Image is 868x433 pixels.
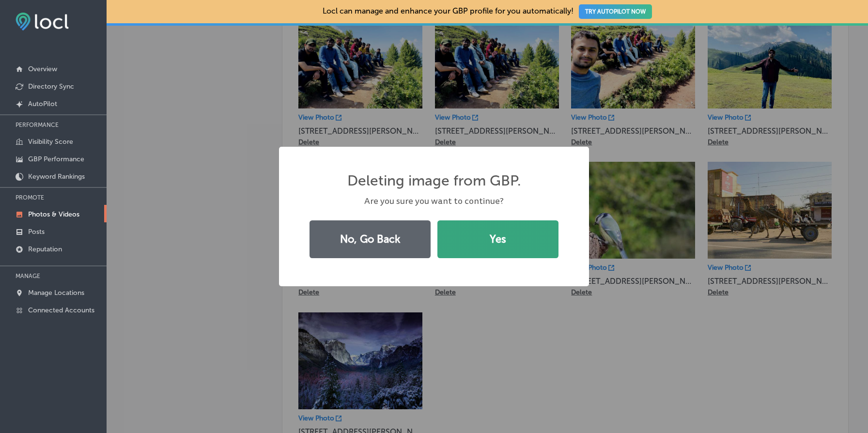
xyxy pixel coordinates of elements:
button: TRY AUTOPILOT NOW [579,4,652,19]
p: GBP Performance [28,155,84,163]
button: No, Go Back [310,220,431,258]
p: Reputation [28,245,62,253]
h2: Deleting image from GBP. [347,172,521,189]
p: Overview [28,65,57,73]
button: Yes [437,220,558,258]
p: Connected Accounts [28,306,94,314]
p: Keyword Rankings [28,172,85,181]
div: Are you sure you want to continue? [304,195,564,207]
p: AutoPilot [28,100,57,108]
p: Photos & Videos [28,210,79,218]
img: fda3e92497d09a02dc62c9cd864e3231.png [15,13,69,31]
p: Manage Locations [28,289,84,297]
p: Posts [28,228,45,236]
p: Visibility Score [28,138,73,146]
p: Directory Sync [28,82,74,91]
